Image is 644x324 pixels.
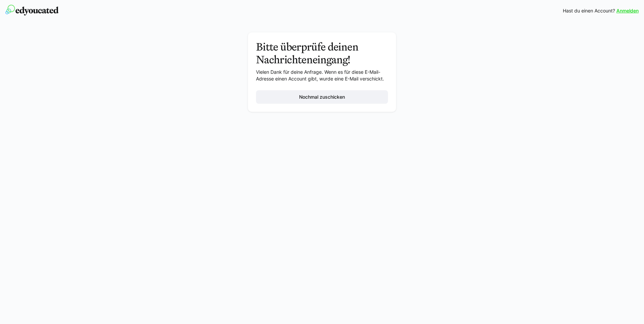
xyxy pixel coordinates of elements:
img: edyoucated [5,5,59,15]
span: Hast du einen Account? [563,7,615,14]
span: Nochmal zuschicken [298,94,346,100]
h3: Bitte überprüfe deinen Nachrichteneingang! [256,40,388,66]
a: Anmelden [616,7,639,14]
button: Nochmal zuschicken [256,90,388,104]
p: Vielen Dank für deine Anfrage. Wenn es für diese E-Mail-Adresse einen Account gibt, wurde eine E-... [256,69,388,82]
